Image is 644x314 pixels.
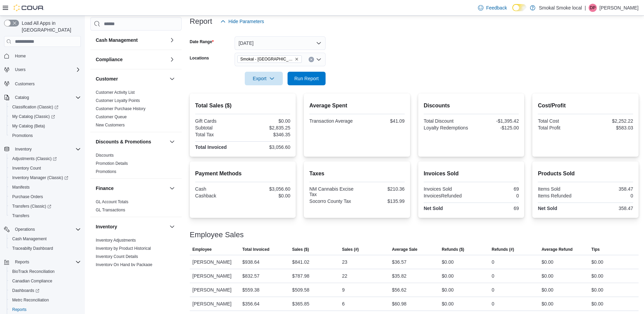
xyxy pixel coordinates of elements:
[12,225,38,233] button: Operations
[242,247,270,252] span: Total Invoiced
[96,138,151,145] h3: Discounts & Promotions
[96,138,167,145] button: Discounts & Promotions
[96,123,125,127] a: New Customers
[538,170,633,178] h2: Products Sold
[190,55,209,61] label: Locations
[12,297,49,303] span: Metrc Reconciliation
[473,118,519,124] div: -$1,395.42
[538,118,584,124] div: Total Cost
[585,4,586,12] p: |
[12,204,51,209] span: Transfers (Classic)
[475,1,510,15] a: Feedback
[244,186,290,192] div: $3,056.60
[342,300,345,308] div: 6
[12,307,26,312] span: Reports
[12,66,28,74] button: Users
[12,175,68,180] span: Inventory Manager (Classic)
[492,247,514,252] span: Refunds (#)
[90,88,182,132] div: Customer
[96,223,167,230] button: Inventory
[228,18,264,25] span: Hide Parameters
[190,39,214,45] label: Date Range
[1,144,84,154] button: Inventory
[19,20,81,33] span: Load All Apps in [GEOGRAPHIC_DATA]
[10,306,81,314] span: Reports
[7,182,84,192] button: Manifests
[244,193,290,198] div: $0.00
[96,185,167,192] button: Finance
[292,286,310,294] div: $509.58
[473,206,519,211] div: 69
[541,272,553,280] div: $0.00
[473,193,519,198] div: 0
[12,258,81,266] span: Reports
[512,4,527,11] input: Dark Mode
[10,202,54,210] a: Transfers (Classic)
[591,258,603,266] div: $0.00
[96,115,127,119] a: Customer Queue
[192,247,212,252] span: Employee
[538,125,584,130] div: Total Profit
[589,4,597,12] div: Devin Peters
[10,277,81,285] span: Canadian Compliance
[10,267,81,276] span: BioTrack Reconciliation
[168,184,176,192] button: Finance
[96,208,125,212] a: GL Transactions
[10,183,81,191] span: Manifests
[10,244,56,252] a: Traceabilty Dashboard
[190,17,212,25] h3: Report
[541,300,553,308] div: $0.00
[492,258,494,266] div: 0
[96,75,118,82] h3: Customer
[244,118,290,124] div: $0.00
[442,272,454,280] div: $0.00
[7,295,84,305] button: Metrc Reconciliation
[358,186,405,192] div: $210.36
[96,254,138,259] span: Inventory Count Details
[10,132,81,140] span: Promotions
[249,72,279,85] span: Export
[12,66,81,74] span: Users
[14,4,44,11] img: Cova
[587,125,633,130] div: $583.03
[96,238,136,243] span: Inventory Adjustments
[10,174,81,182] span: Inventory Manager (Classic)
[90,151,182,178] div: Discounts & Promotions
[538,193,584,198] div: Items Refunded
[12,145,81,153] span: Inventory
[12,156,57,161] span: Adjustments (Classic)
[96,207,125,213] span: GL Transactions
[424,206,443,211] strong: Net Sold
[600,4,639,12] p: [PERSON_NAME]
[12,123,45,129] span: My Catalog (Beta)
[195,193,241,198] div: Cashback
[190,255,240,269] div: [PERSON_NAME]
[96,238,136,243] a: Inventory Adjustments
[442,247,464,252] span: Refunds ($)
[242,286,260,294] div: $559.38
[587,118,633,124] div: $2,252.22
[195,125,241,130] div: Subtotal
[7,131,84,140] button: Promotions
[1,51,84,61] button: Home
[12,93,32,102] button: Catalog
[590,4,596,12] span: DP
[195,170,291,178] h2: Payment Methods
[591,272,603,280] div: $0.00
[292,272,310,280] div: $787.98
[168,138,176,146] button: Discounts & Promotions
[96,106,146,111] a: Customer Purchase History
[1,78,84,88] button: Customers
[96,246,151,251] span: Inventory by Product Historical
[10,286,81,295] span: Dashboards
[96,106,146,111] span: Customer Purchase History
[96,114,127,120] span: Customer Queue
[96,122,125,128] span: New Customers
[292,247,309,252] span: Sales ($)
[1,65,84,74] button: Users
[190,231,244,239] h3: Employee Sales
[442,258,454,266] div: $0.00
[492,300,494,308] div: 0
[392,272,406,280] div: $35.82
